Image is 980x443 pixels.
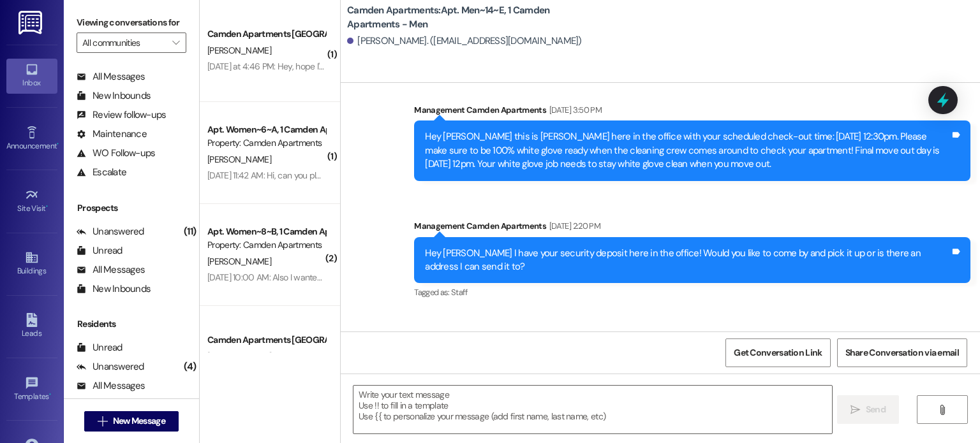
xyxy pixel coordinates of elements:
[172,38,179,48] i: 
[414,283,970,301] div: Tagged as:
[77,341,122,354] div: Unread
[77,147,155,160] div: WO Follow-ups
[77,263,145,277] div: All Messages
[77,225,144,238] div: Unanswered
[49,390,51,399] span: •
[77,282,151,296] div: New Inbounds
[837,338,967,367] button: Share Conversation via email
[82,33,166,53] input: All communities
[181,357,199,377] div: (4)
[414,219,970,237] div: Management Camden Apartments
[347,4,602,31] b: Camden Apartments: Apt. Men~14~E, 1 Camden Apartments - Men
[207,351,271,362] span: [PERSON_NAME]
[6,309,57,344] a: Leads
[6,184,57,219] a: Site Visit •
[6,59,57,93] a: Inbox
[850,405,860,415] i: 
[837,395,899,424] button: Send
[207,170,463,181] div: [DATE] 11:42 AM: Hi, can you please tell me what day clean checks are
[414,103,970,121] div: Management Camden Apartments
[6,372,57,407] a: Templates •
[77,108,166,122] div: Review follow-ups
[347,34,582,48] div: [PERSON_NAME]. ([EMAIL_ADDRESS][DOMAIN_NAME])
[425,130,950,171] div: Hey [PERSON_NAME] this is [PERSON_NAME] here in the office with your scheduled check-out time: [D...
[207,333,325,347] div: Camden Apartments [GEOGRAPHIC_DATA]
[207,154,271,165] span: [PERSON_NAME]
[207,45,271,56] span: [PERSON_NAME]
[546,219,600,233] div: [DATE] 2:20 PM
[207,136,325,150] div: Property: Camden Apartments
[845,346,959,359] span: Share Conversation via email
[57,140,59,149] span: •
[46,202,48,211] span: •
[425,247,950,274] div: Hey [PERSON_NAME] I have your security deposit here in the office! Would you like to come by and ...
[181,222,199,242] div: (11)
[937,405,947,415] i: 
[77,360,144,374] div: Unanswered
[546,103,602,117] div: [DATE] 3:50 PM
[64,317,199,331] div: Residents
[207,256,271,267] span: [PERSON_NAME]
[77,13,186,33] label: Viewing conversations for
[98,416,107,426] i: 
[77,166,126,179] div: Escalate
[19,11,45,34] img: ResiDesk Logo
[207,238,325,252] div: Property: Camden Apartments
[77,70,145,84] div: All Messages
[77,127,147,141] div: Maintenance
[734,346,822,359] span: Get Conversation Link
[113,414,165,428] span: New Message
[725,338,830,367] button: Get Conversation Link
[77,379,145,393] div: All Messages
[207,27,325,41] div: Camden Apartments [GEOGRAPHIC_DATA]
[207,225,325,238] div: Apt. Women~8~B, 1 Camden Apartments - Women
[6,247,57,281] a: Buildings
[866,403,886,416] span: Send
[77,89,151,103] div: New Inbounds
[451,287,467,298] span: Staff
[84,411,179,432] button: New Message
[64,201,199,215] div: Prospects
[77,244,122,258] div: Unread
[207,123,325,136] div: Apt. Women~6~A, 1 Camden Apartments - Women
